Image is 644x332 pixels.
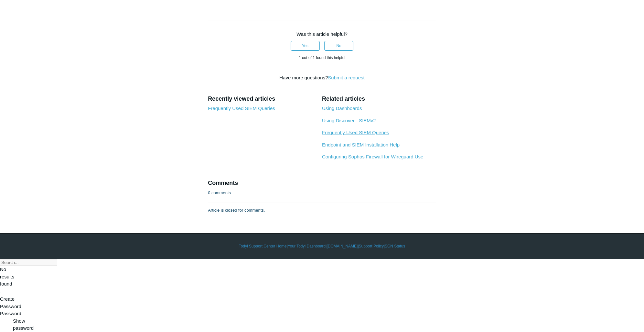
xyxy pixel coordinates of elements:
[359,243,384,249] a: Support Policy
[291,41,320,51] button: This article was helpful
[208,74,436,82] div: Have more questions?
[327,243,358,249] a: [DOMAIN_NAME]
[296,31,348,37] span: Was this article helpful?
[208,106,275,111] a: Frequently Used SIEM Queries
[208,207,265,214] p: Article is closed for comments.
[322,118,376,123] a: Using Discover - SIEMv2
[239,243,287,249] a: Todyl Support Center Home
[385,243,405,249] a: SGN Status
[328,75,364,80] a: Submit a request
[208,179,436,187] h2: Comments
[324,41,353,51] button: This article was not helpful
[134,243,510,249] div: | | | |
[208,95,316,103] h2: Recently viewed articles
[322,130,389,135] a: Frequently Used SIEM Queries
[322,106,362,111] a: Using Dashboards
[322,142,400,147] a: Endpoint and SIEM Installation Help
[322,154,423,159] a: Configuring Sophos Firewall for Wireguard Use
[299,55,345,60] span: 1 out of 1 found this helpful
[322,95,436,103] h2: Related articles
[288,243,326,249] a: Your Todyl Dashboard
[208,190,231,196] p: 0 comments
